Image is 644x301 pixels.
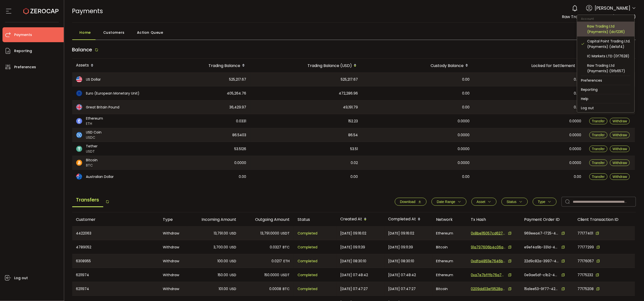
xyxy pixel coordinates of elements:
span: 86.5403 [233,132,246,138]
span: Log out [14,274,28,282]
span: Ethereum [86,116,103,121]
span: USD [230,286,237,292]
li: Log out [577,103,635,112]
span: 22d9c82a-3997-4b35-a746-8be38bdb4ee9 [524,259,559,264]
span: 0.00 [462,77,470,82]
button: Type [533,198,557,206]
div: Bitcoin [432,282,467,296]
span: Great Britain Pound [86,105,120,110]
span: Download [400,200,415,204]
button: Date Range [432,198,467,206]
span: 0209dd03ef9528ad67393068f40cdbc203e61c607513717a9d81e567f934d2c9 [471,286,506,292]
span: USD [230,272,237,278]
span: Status [507,200,517,204]
span: 0.00 [574,91,581,96]
span: [DATE] 09:16:02 [388,231,414,236]
div: Trading Balance [149,61,250,70]
span: [PERSON_NAME] [595,5,631,11]
span: [DATE] 07:48:42 [340,272,368,278]
span: Transfer [592,133,605,137]
span: 525,217.67 [229,77,246,82]
div: Withdraw [159,227,187,240]
span: 101.00 [219,286,228,292]
button: Transfer [589,146,608,152]
div: 4789052 [72,240,159,254]
div: Bitcoin [432,240,467,254]
span: 472,286.96 [339,91,358,96]
span: 15a1ee53-9f77-422d-aff8-4bd2f5b387ca [524,286,559,292]
button: Transfer [589,160,608,166]
div: Payment Order ID [520,217,574,222]
span: [DATE] 09:11:39 [388,244,413,250]
span: ETH [86,121,103,126]
span: 0xdfa48511e7646b6946ed9f6fdec7147d3d466b0cfb1b6e8f48d7a0b0065f8456 [471,259,506,264]
img: gbp_portfolio.svg [76,104,82,110]
img: btc_portfolio.svg [76,160,82,166]
img: usdt_portfolio.svg [76,146,82,152]
span: 36,429.97 [230,104,246,110]
span: 100.00 [218,258,228,264]
span: [DATE] 07:47:27 [340,286,368,292]
span: e9ef4a9b-331d-4013-ae59-fa6375951f9e [524,245,559,250]
span: 0.0000 [570,146,581,152]
span: [DATE] 07:47:27 [388,286,416,292]
span: Payments [72,7,103,15]
span: Transfer [592,175,605,179]
span: 13,791.0000 [261,231,279,236]
span: Transfers [72,193,103,207]
span: Tether [86,144,98,149]
span: Withdraw [613,119,627,123]
div: Client Transaction ID [574,217,635,222]
span: Date Range [437,200,455,204]
span: Customers [103,28,125,37]
span: 525,217.67 [341,77,358,82]
button: Transfer [589,173,608,180]
span: 13,791.00 [214,231,228,236]
span: 0.00 [351,174,358,180]
div: Withdraw [159,282,187,296]
span: Withdraw [613,147,627,151]
span: 53.5126 [235,146,246,152]
span: 0.00 [462,174,470,180]
img: usd_portfolio.svg [76,76,82,82]
li: Help [577,94,635,103]
span: Transfer [592,161,605,165]
button: Withdraw [610,173,630,180]
div: Trading Balance (USD) [250,61,362,70]
span: 77177299 [578,245,594,250]
span: USD [230,244,237,250]
div: IC Markets LTD (0f7628) [587,53,631,59]
div: Tx Hash [467,217,520,222]
span: 0.0000 [235,160,246,166]
span: USDT [281,272,290,278]
span: 0.00 [462,91,470,96]
div: Locked for Settlement [474,61,585,70]
span: 77175208 [578,286,594,292]
div: Outgoing Amount [240,217,294,222]
span: Withdraw [613,161,627,165]
span: BTC [283,286,290,292]
button: Download [395,198,427,206]
span: 0.0000 [458,146,470,152]
span: 49,191.79 [343,104,358,110]
span: 0e9ae5df-c1b2-401f-b24e-c92c2a6a9936 [524,272,559,278]
div: Capital Point Trading Ltd. (Payments) (de1af4) [587,38,631,49]
div: Type [159,217,187,222]
span: 77175232 [578,272,593,278]
span: Withdraw [613,133,627,137]
span: [DATE] 08:30:10 [340,258,367,264]
span: 0.0331 [236,118,246,124]
div: Withdraw [159,254,187,268]
span: 405,264.76 [227,91,246,96]
span: 0.00 [574,77,581,82]
span: 0.00 [239,174,246,180]
div: Assets [72,61,149,70]
span: 91a797606b4c06ae99d8589f14588527b2f1e14e8908dc6c359e6ef845735fbc [471,245,506,250]
span: US Dollar [86,77,101,82]
span: BTC [283,244,290,250]
img: eur_portfolio.svg [76,90,82,96]
img: aud_portfolio.svg [76,174,82,180]
iframe: Chat Widget [586,247,644,301]
div: Custody Balance [362,61,474,70]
